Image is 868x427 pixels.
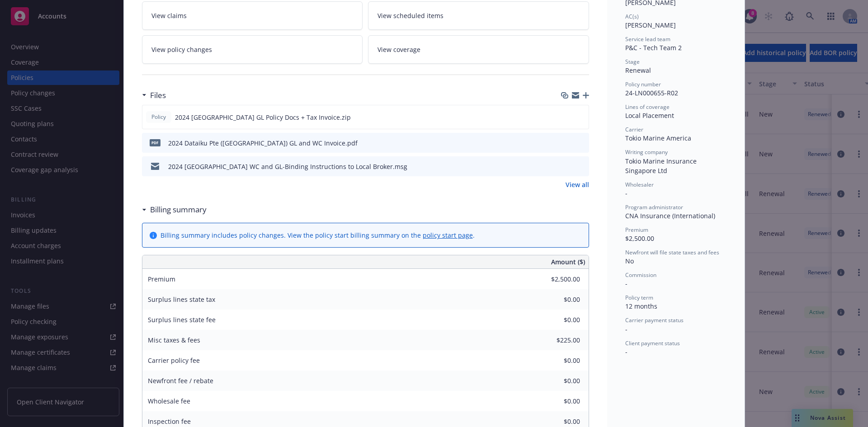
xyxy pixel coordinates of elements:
span: Newfront will file state taxes and fees [625,249,719,256]
button: download file [563,138,570,148]
a: View scheduled items [368,1,589,30]
span: Wholesaler [625,181,654,188]
span: AC(s) [625,13,639,20]
span: Policy term [625,294,653,301]
span: Renewal [625,66,651,75]
input: 0.00 [527,272,585,286]
span: Carrier payment status [625,316,684,324]
a: View claims [142,1,363,30]
span: Tokio Marine America [625,134,691,142]
a: View coverage [368,35,589,64]
div: 2024 [GEOGRAPHIC_DATA] WC and GL-Binding Instructions to Local Broker.msg [168,162,407,171]
span: Stage [625,58,640,66]
span: Commission [625,271,656,279]
span: pdf [150,139,160,146]
span: CNA Insurance (International) [625,211,715,220]
span: Service lead team [625,35,670,43]
input: 0.00 [527,354,585,367]
span: Carrier [625,126,643,133]
button: preview file [577,113,585,122]
button: preview file [577,162,585,171]
span: - [625,325,627,333]
div: Files [142,89,166,101]
a: policy start page [423,231,473,239]
span: Tokio Marine Insurance Singapore Ltd [625,157,698,175]
button: download file [562,113,570,122]
span: Premium [625,226,648,234]
h3: Billing summary [150,204,207,216]
input: 0.00 [527,333,585,347]
span: Inspection fee [148,417,191,426]
span: Wholesale fee [148,397,190,405]
span: View policy changes [151,45,212,54]
button: download file [563,162,570,171]
span: View claims [151,11,187,20]
div: Local Placement [625,111,726,120]
span: View coverage [377,45,420,54]
span: 12 months [625,302,657,310]
div: 2024 Dataiku Pte ([GEOGRAPHIC_DATA]) GL and WC Invoice.pdf [168,138,358,148]
input: 0.00 [527,293,585,306]
span: - [625,189,627,197]
span: - [625,347,627,356]
span: P&C - Tech Team 2 [625,43,682,52]
span: Amount ($) [551,257,585,267]
span: View scheduled items [377,11,443,20]
span: Carrier policy fee [148,356,200,365]
span: Premium [148,275,175,283]
span: Program administrator [625,203,683,211]
a: View all [566,180,589,189]
span: Misc taxes & fees [148,336,200,344]
h3: Files [150,89,166,101]
input: 0.00 [527,394,585,408]
span: Surplus lines state fee [148,315,216,324]
a: View policy changes [142,35,363,64]
input: 0.00 [527,374,585,388]
span: Lines of coverage [625,103,670,111]
span: Client payment status [625,339,680,347]
span: Newfront fee / rebate [148,376,213,385]
span: $2,500.00 [625,234,654,243]
span: Surplus lines state tax [148,295,215,304]
span: - [625,279,627,288]
span: Policy number [625,80,661,88]
span: Policy [150,113,168,121]
span: [PERSON_NAME] [625,21,676,29]
span: 2024 [GEOGRAPHIC_DATA] GL Policy Docs + Tax Invoice.zip [175,113,351,122]
div: Billing summary includes policy changes. View the policy start billing summary on the . [160,230,475,240]
span: No [625,257,634,265]
input: 0.00 [527,313,585,327]
div: Billing summary [142,204,207,216]
span: Writing company [625,148,668,156]
button: preview file [577,138,585,148]
span: 24-LN000655-R02 [625,89,678,97]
